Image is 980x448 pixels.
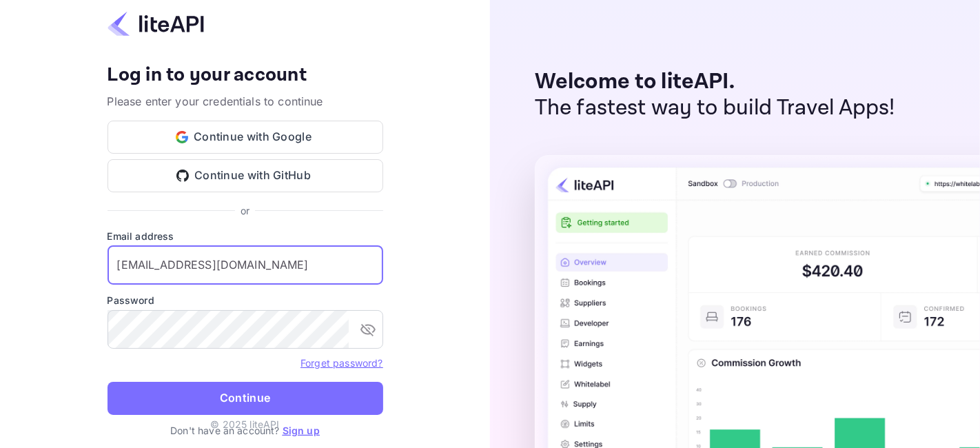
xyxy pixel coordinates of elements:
[108,382,383,415] button: Continue
[108,63,383,88] h4: Log in to your account
[108,159,383,192] button: Continue with GitHub
[108,423,383,438] p: Don't have an account?
[356,257,373,274] keeper-lock: Open Keeper Popup
[300,356,382,369] a: Forget password?
[354,316,382,343] button: toggle password visibility
[108,246,383,285] input: Enter your email address
[108,121,383,154] button: Continue with Google
[210,417,279,431] p: © 2025 liteAPI
[535,95,895,121] p: The fastest way to build Travel Apps!
[241,203,249,218] p: or
[108,93,383,110] p: Please enter your credentials to continue
[283,425,320,436] a: Sign up
[108,229,383,243] label: Email address
[535,69,895,95] p: Welcome to liteAPI.
[300,357,382,369] a: Forget password?
[108,293,383,307] label: Password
